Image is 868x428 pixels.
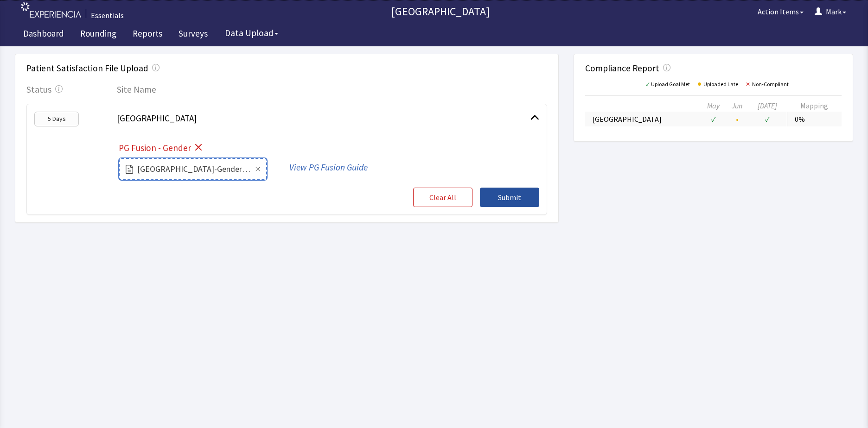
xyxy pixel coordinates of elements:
[255,163,261,176] button: Remove [GEOGRAPHIC_DATA]-Gender_70123915-9931-4ba8-a9a5-c954c40afbf8.csv
[480,188,539,207] button: Submit
[26,83,113,96] div: Status
[117,113,197,124] span: [GEOGRAPHIC_DATA]
[585,63,659,74] div: Compliance Report
[585,79,842,88] div: Upload Goal Met Uploaded Late Non-Compliant
[91,10,124,21] div: Essentials
[73,23,123,46] a: Rounding
[126,23,169,46] a: Reports
[413,188,472,207] button: Clear All
[638,81,651,88] span: ✓
[732,101,742,110] em: Jun
[289,162,368,173] a: View PG Fusion Guide
[219,25,284,42] button: Data Upload
[787,112,842,126] td: 0%
[498,192,521,203] span: Submit
[750,113,785,125] div: ✓
[21,2,81,18] img: experiencia_logo.png
[429,192,456,203] span: Clear All
[34,112,79,126] span: 5 Days
[702,113,724,125] div: ✓
[128,4,752,19] p: [GEOGRAPHIC_DATA]
[113,83,547,96] div: Site Name
[172,23,215,46] a: Surveys
[16,23,71,46] a: Dashboard
[585,112,701,126] td: [GEOGRAPHIC_DATA]
[758,101,777,110] em: [DATE]
[690,74,703,91] span: •
[809,2,852,21] button: Mark
[119,141,540,155] h4: PG Fusion - Gender
[738,81,752,88] span: ✕
[26,63,148,74] div: Patient Satisfaction File Upload
[752,2,809,21] button: Action Items
[707,101,720,110] em: May
[787,100,842,112] th: Mapping
[728,117,746,121] div: •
